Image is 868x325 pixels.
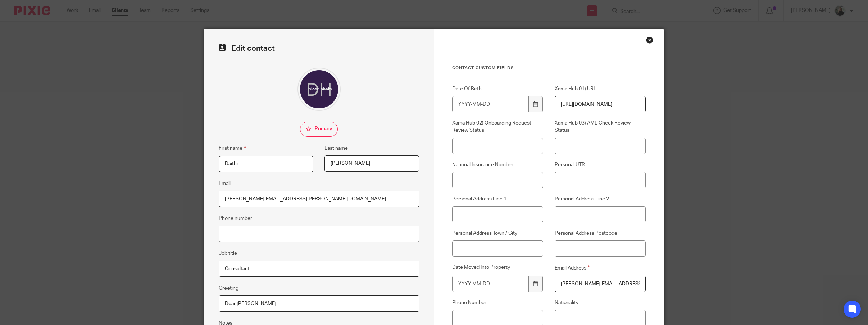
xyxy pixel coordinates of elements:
label: First name [219,144,246,152]
h2: Edit contact [219,44,419,53]
label: National Insurance Number [452,161,544,168]
label: Xama Hub 02) Onboarding Request Review Status [452,119,544,134]
label: Xama Hub 03) AML Check Review Status [555,119,646,134]
label: Last name [324,145,348,152]
label: Personal UTR [555,161,646,168]
label: Personal Address Line 2 [555,195,646,203]
label: Greeting [219,285,238,292]
input: e.g. Dear Mrs. Appleseed or Hi Sam [219,295,419,312]
label: Phone Number [452,299,544,306]
input: YYYY-MM-DD [452,276,529,292]
label: Email Address [555,264,646,272]
label: Email [219,180,231,187]
label: Personal Address Postcode [555,230,646,237]
label: Job title [219,250,237,257]
label: Nationality [555,299,646,306]
label: Phone number [219,215,252,222]
label: Date Of Birth [452,85,544,92]
label: Date Moved Into Property [452,264,544,272]
input: YYYY-MM-DD [452,96,529,112]
h3: Contact Custom fields [452,65,646,71]
label: Xama Hub 01) URL [555,85,646,92]
div: Close this dialog window [646,36,653,44]
label: Personal Address Line 1 [452,195,544,203]
label: Personal Address Town / City [452,230,544,237]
